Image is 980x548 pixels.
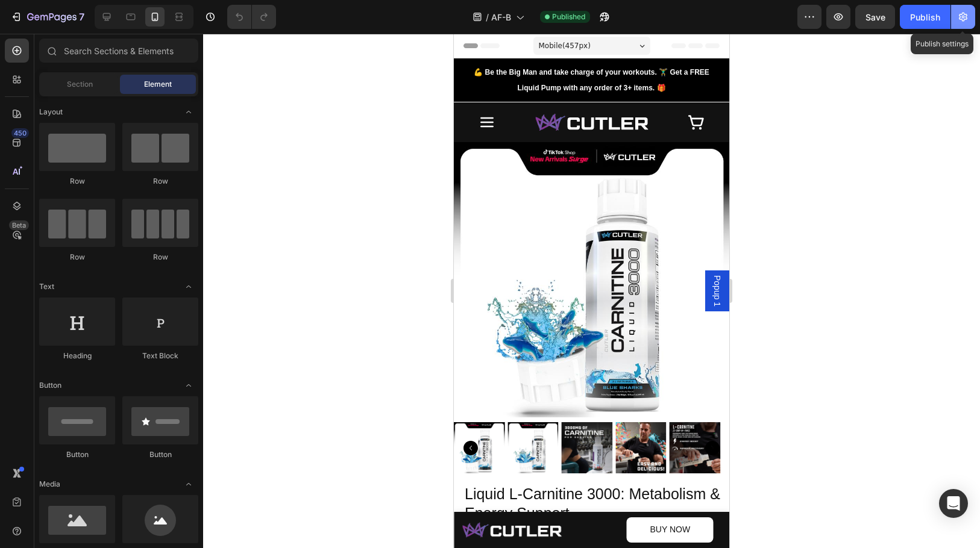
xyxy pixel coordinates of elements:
[491,11,511,23] span: AF-B
[39,281,54,292] span: Text
[900,5,950,29] button: Publish
[122,176,198,187] div: Row
[5,5,90,29] button: 7
[179,277,198,296] span: Toggle open
[179,475,198,494] span: Toggle open
[39,380,61,391] span: Button
[865,12,885,22] span: Save
[939,489,968,518] div: Open Intercom Messenger
[39,479,60,490] span: Media
[227,5,276,29] div: Undo/Redo
[122,350,198,361] div: Text Block
[79,10,84,24] p: 7
[11,128,29,138] div: 450
[122,252,198,263] div: Row
[39,252,115,263] div: Row
[454,34,729,548] iframe: Design area
[39,39,198,63] input: Search Sections & Elements
[179,102,198,122] span: Toggle open
[552,11,585,22] span: Published
[39,107,63,117] span: Layout
[39,449,115,460] div: Button
[39,350,115,361] div: Heading
[179,376,198,395] span: Toggle open
[67,79,93,90] span: Section
[122,449,198,460] div: Button
[39,176,115,187] div: Row
[855,5,895,29] button: Save
[486,11,489,23] span: /
[144,79,172,90] span: Element
[9,220,29,230] div: Beta
[910,11,940,23] div: Publish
